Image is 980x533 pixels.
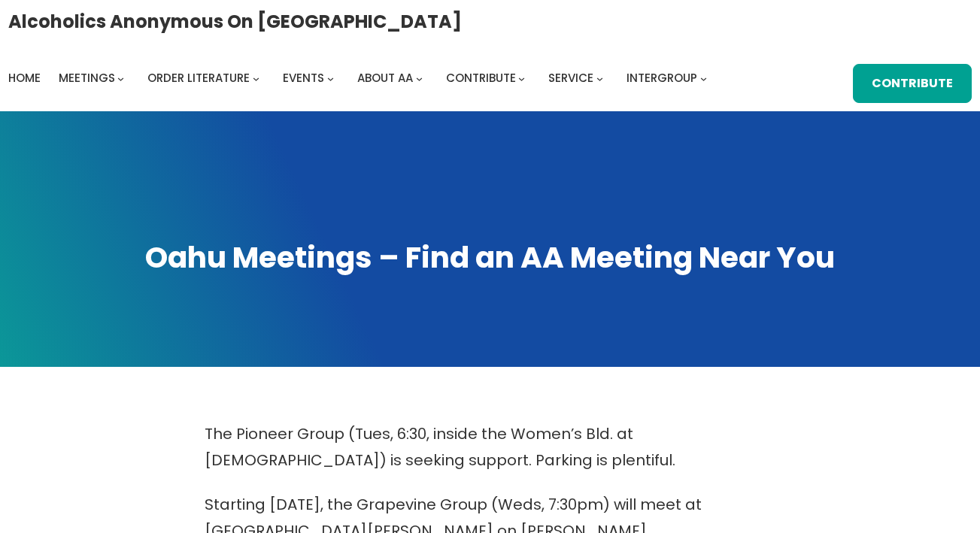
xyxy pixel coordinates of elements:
span: Service [548,70,593,86]
button: Events submenu [327,74,334,81]
button: Service submenu [596,74,603,81]
a: Events [283,68,324,89]
span: Meetings [59,70,115,86]
span: Contribute [446,70,516,86]
a: Intergroup [627,68,697,89]
span: Events [283,70,324,86]
a: Service [548,68,593,89]
a: About AA [357,68,413,89]
button: About AA submenu [416,74,423,81]
span: Intergroup [627,70,697,86]
a: Home [8,68,41,89]
a: Contribute [853,64,972,103]
a: Alcoholics Anonymous on [GEOGRAPHIC_DATA] [8,5,462,38]
span: About AA [357,70,413,86]
nav: Intergroup [8,68,712,89]
button: Meetings submenu [117,74,124,81]
h1: Oahu Meetings – Find an AA Meeting Near You [15,238,965,277]
span: Home [8,70,41,86]
button: Order Literature submenu [253,74,259,81]
a: Contribute [446,68,516,89]
button: Contribute submenu [518,74,525,81]
a: Meetings [59,68,115,89]
button: Intergroup submenu [700,74,707,81]
p: The Pioneer Group (Tues, 6:30, inside the Women’s Bld. at [DEMOGRAPHIC_DATA]) is seeking support.... [205,421,776,474]
span: Order Literature [147,70,250,86]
